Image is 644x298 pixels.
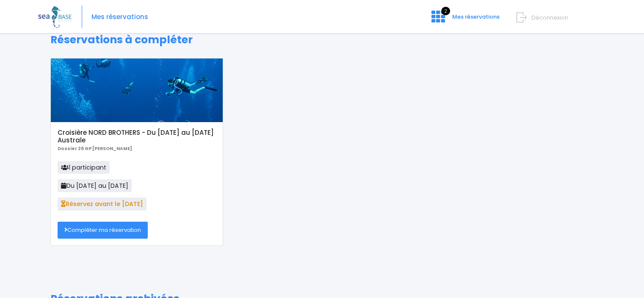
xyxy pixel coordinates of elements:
b: Dossier 26 GP [PERSON_NAME] [58,145,132,152]
h5: Croisière NORD BROTHERS - Du [DATE] au [DATE] Australe [58,129,216,144]
span: Réservez avant le [DATE] [58,198,146,210]
span: 2 [441,7,450,15]
a: Compléter ma réservation [58,222,148,239]
span: Du [DATE] au [DATE] [58,179,132,192]
span: Déconnexion [531,14,568,22]
h1: Réservations à compléter [50,33,594,46]
span: 1 participant [58,161,110,174]
span: Mes réservations [452,13,500,21]
a: 2 Mes réservations [425,16,505,24]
